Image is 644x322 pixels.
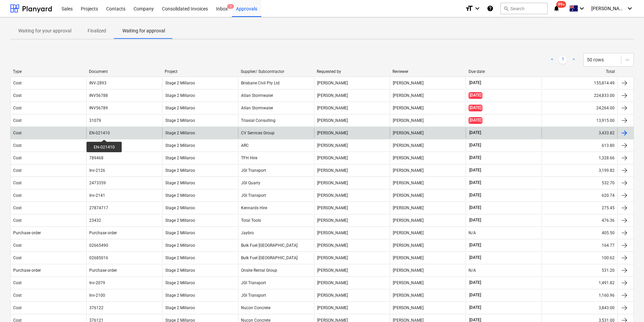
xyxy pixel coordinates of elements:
[487,4,494,12] i: Knowledge base
[89,305,103,310] div: 376122
[13,93,22,98] div: Cost
[314,277,390,288] div: [PERSON_NAME]
[578,4,586,12] i: keyboard_arrow_down
[238,215,314,226] div: Total Tools
[542,290,617,301] div: 1,160.96
[500,3,548,14] button: Search
[13,143,22,148] div: Cost
[465,4,473,12] i: format_size
[238,190,314,201] div: JGI Transport
[469,231,476,235] div: N/A
[13,193,22,198] div: Cost
[469,280,482,286] span: [DATE]
[238,227,314,238] div: Jaybro
[122,27,165,34] p: Waiting for approval
[314,115,390,126] div: [PERSON_NAME]
[238,128,314,138] div: CV Services Group
[238,140,314,151] div: ARC
[314,78,390,88] div: [PERSON_NAME]
[542,115,617,126] div: 13,915.00
[542,240,617,251] div: 164.77
[390,227,466,238] div: [PERSON_NAME]
[469,130,482,136] span: [DATE]
[89,118,101,123] div: 31079
[314,290,390,301] div: [PERSON_NAME]
[89,156,103,160] div: 789468
[13,280,22,285] div: Cost
[542,190,617,201] div: 620.74
[626,4,634,12] i: keyboard_arrow_down
[390,165,466,176] div: [PERSON_NAME]
[238,203,314,213] div: Kennards Hire
[390,78,466,88] div: [PERSON_NAME]
[390,215,466,226] div: [PERSON_NAME]
[314,90,390,101] div: [PERSON_NAME]
[18,27,71,34] p: Waiting for your approval
[13,268,41,273] div: Purchase order
[390,115,466,126] div: [PERSON_NAME]
[473,4,481,12] i: keyboard_arrow_down
[165,69,235,74] div: Project
[390,140,466,151] div: [PERSON_NAME]
[13,106,22,110] div: Cost
[469,305,482,311] span: [DATE]
[238,178,314,188] div: JGI Quarry
[314,128,390,138] div: [PERSON_NAME]
[165,81,195,85] span: Stage 2 Millaroo
[89,181,106,185] div: 2473359
[548,56,556,64] a: Previous page
[238,153,314,163] div: TFH Hire
[165,143,195,148] span: Stage 2 Millaroo
[165,280,195,285] span: Stage 2 Millaroo
[89,268,117,273] div: Purchase order
[390,190,466,201] div: [PERSON_NAME]
[89,256,108,260] div: 02685016
[165,181,195,185] span: Stage 2 Millaroo
[390,103,466,113] div: [PERSON_NAME]
[165,293,195,298] span: Stage 2 Millaroo
[238,240,314,251] div: Bulk Fuel [GEOGRAPHIC_DATA]
[556,1,566,8] span: 99+
[542,215,617,226] div: 476.36
[165,305,195,310] span: Stage 2 Millaroo
[89,293,105,298] div: Inv-2100
[238,290,314,301] div: JGI Transport
[165,131,195,135] span: Stage 2 Millaroo
[469,242,482,248] span: [DATE]
[469,155,482,161] span: [DATE]
[314,190,390,201] div: [PERSON_NAME]
[13,168,22,173] div: Cost
[314,240,390,251] div: [PERSON_NAME]
[238,302,314,313] div: Nucon Concrete
[314,265,390,276] div: [PERSON_NAME]
[165,231,195,235] span: Stage 2 Millaroo
[542,227,617,238] div: 405.50
[89,81,106,85] div: INV-2893
[469,268,476,273] div: N/A
[89,280,105,285] div: Inv-2079
[13,305,22,310] div: Cost
[238,252,314,263] div: Bulk Fuel [GEOGRAPHIC_DATA]
[503,6,509,11] span: search
[314,203,390,213] div: [PERSON_NAME]
[469,192,482,198] span: [DATE]
[542,128,617,138] div: 3,433.82
[390,153,466,163] div: [PERSON_NAME]
[469,92,482,99] span: [DATE]
[238,103,314,113] div: Atlan Stormwater
[542,78,617,88] div: 155,814.49
[314,302,390,313] div: [PERSON_NAME]
[89,218,101,223] div: 23432
[241,69,311,74] div: Supplier/ Subcontractor
[542,203,617,213] div: 275.45
[165,93,195,98] span: Stage 2 Millaroo
[314,227,390,238] div: [PERSON_NAME]
[238,277,314,288] div: JGI Transport
[542,153,617,163] div: 1,328.66
[469,142,482,148] span: [DATE]
[165,218,195,223] span: Stage 2 Millaroo
[469,69,539,74] div: Due date
[227,4,234,9] span: 1
[591,6,625,11] span: [PERSON_NAME]
[542,252,617,263] div: 100.62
